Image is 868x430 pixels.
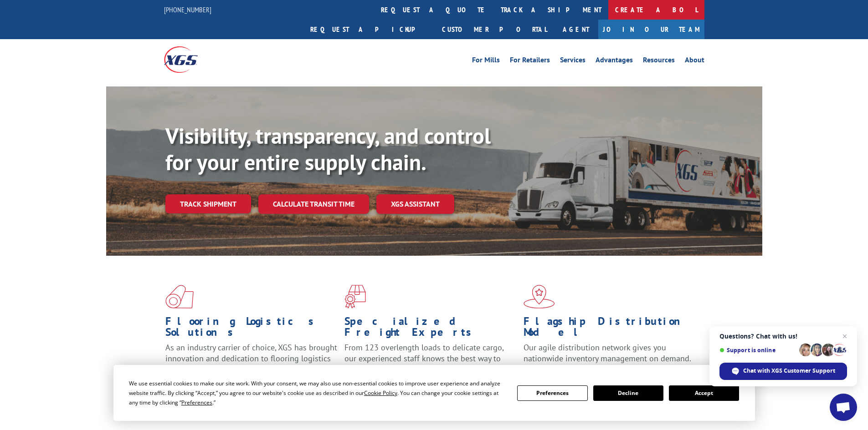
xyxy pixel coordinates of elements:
button: Preferences [517,385,587,401]
span: Cookie Policy [364,389,397,397]
p: From 123 overlength loads to delicate cargo, our experienced staff knows the best way to move you... [344,342,517,383]
a: Resources [643,56,675,66]
h1: Flagship Distribution Model [524,316,696,342]
span: As an industry carrier of choice, XGS has brought innovation and dedication to flooring logistics... [165,342,337,374]
h1: Specialized Freight Experts [344,316,517,342]
a: For Retailers [510,56,550,66]
div: We use essential cookies to make our site work. With your consent, we may also use non-essential ... [129,379,506,407]
span: Chat with XGS Customer Support [743,367,835,375]
a: Track shipment [165,194,251,213]
a: For Mills [472,56,500,66]
img: xgs-icon-total-supply-chain-intelligence-red [165,285,194,309]
b: Visibility, transparency, and control for your entire supply chain. [165,121,491,176]
img: xgs-icon-flagship-distribution-model-red [524,285,555,309]
span: Preferences [181,399,212,406]
span: Support is online [719,347,796,354]
a: Request a pickup [303,20,435,39]
span: Our agile distribution network gives you nationwide inventory management on demand. [524,342,691,364]
span: Chat with XGS Customer Support [719,363,847,380]
a: Customer Portal [435,20,554,39]
a: [PHONE_NUMBER] [164,5,211,14]
a: XGS ASSISTANT [376,194,454,214]
img: xgs-icon-focused-on-flooring-red [344,285,366,309]
a: Agent [554,20,598,39]
span: Questions? Chat with us! [719,333,847,340]
a: Open chat [830,394,857,421]
a: Advantages [596,56,633,66]
button: Decline [593,385,663,401]
a: Calculate transit time [258,194,369,214]
h1: Flooring Logistics Solutions [165,316,338,342]
a: About [685,56,704,66]
button: Accept [669,385,739,401]
div: Cookie Consent Prompt [113,365,755,421]
a: Join Our Team [598,20,704,39]
a: Services [560,56,586,66]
